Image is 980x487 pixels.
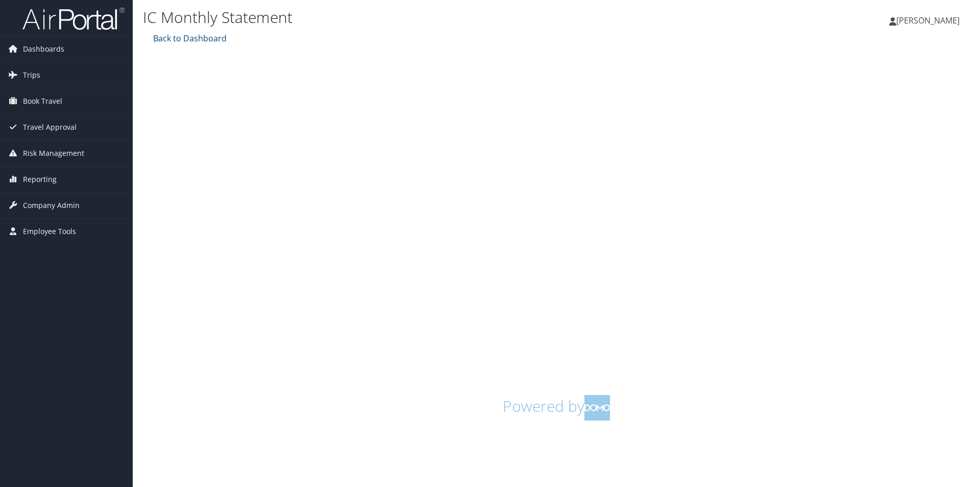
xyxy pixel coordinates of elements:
h1: IC Monthly Statement [143,7,694,28]
span: Reporting [23,167,57,192]
a: [PERSON_NAME] [889,5,970,36]
span: Company Admin [23,193,80,218]
img: domo-logo.png [584,395,610,421]
span: Book Travel [23,88,62,114]
span: Trips [23,62,40,88]
a: Back to Dashboard [151,33,227,44]
span: [PERSON_NAME] [896,15,960,26]
img: airportal-logo.png [22,7,125,31]
h1: Powered by [151,395,962,421]
span: Travel Approval [23,114,77,140]
span: Risk Management [23,141,84,166]
span: Dashboards [23,36,64,62]
span: Employee Tools [23,219,76,244]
